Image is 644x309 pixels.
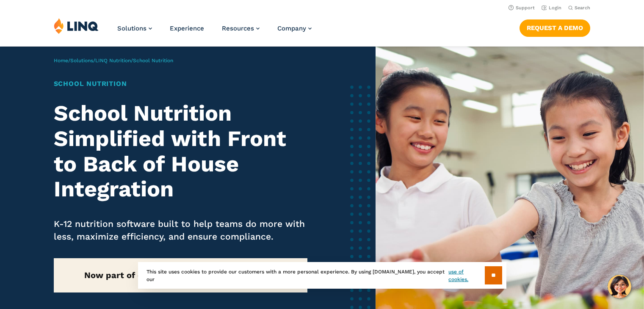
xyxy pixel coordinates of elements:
[54,58,68,63] a: Home
[54,18,99,34] img: LINQ | K‑12 Software
[542,5,561,11] a: Login
[509,5,535,11] a: Support
[54,218,307,243] p: K-12 nutrition software built to help teams do more with less, maximize efficiency, and ensure co...
[117,25,152,32] a: Solutions
[117,18,312,46] nav: Primary Navigation
[568,5,590,11] button: Open Search Bar
[54,58,173,63] span: / / /
[95,58,131,63] a: LINQ Nutrition
[222,25,254,32] span: Resources
[54,79,307,89] h1: School Nutrition
[133,58,173,63] span: School Nutrition
[117,25,146,32] span: Solutions
[170,25,204,32] a: Experience
[70,58,93,63] a: Solutions
[520,19,590,36] a: Request a Demo
[520,18,590,36] nav: Button Navigation
[54,101,307,202] h2: School Nutrition Simplified with Front to Back of House Integration
[277,25,306,32] span: Company
[448,268,484,283] a: use of cookies.
[575,5,590,11] span: Search
[138,262,506,289] div: This site uses cookies to provide our customers with a more personal experience. By using [DOMAIN...
[608,275,631,298] button: Hello, have a question? Let’s chat.
[84,270,276,280] strong: Now part of our new
[277,25,312,32] a: Company
[222,25,260,32] a: Resources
